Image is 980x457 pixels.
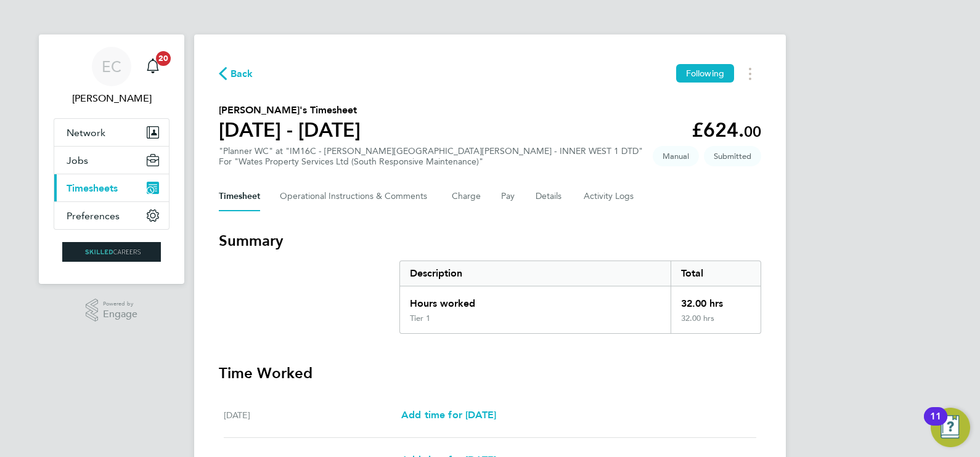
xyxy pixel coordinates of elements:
span: Following [686,68,724,79]
span: EC [102,59,121,75]
button: Timesheet [219,182,260,211]
button: Pay [501,182,516,211]
span: 20 [156,51,171,66]
a: Go to home page [54,242,169,262]
div: Summary [399,261,761,334]
span: Ernie Crowe [54,91,169,106]
h1: [DATE] - [DATE] [219,118,361,142]
div: [DATE] [224,408,401,423]
div: Tier 1 [410,313,430,323]
button: Open Resource Center, 11 new notifications [931,408,970,447]
button: Jobs [54,147,169,174]
button: Activity Logs [584,182,635,211]
a: Add time for [DATE] [401,408,496,423]
button: Network [54,119,169,146]
div: For "Wates Property Services Ltd (South Responsive Maintenance)" [219,156,643,167]
div: Total [671,261,761,286]
span: This timesheet was manually created. [653,146,699,166]
a: 20 [141,47,165,86]
span: 00 [744,123,761,140]
div: Hours worked [400,286,671,313]
nav: Main navigation [39,34,184,284]
span: Back [231,67,253,81]
div: 32.00 hrs [671,313,761,333]
span: Add time for [DATE] [401,409,496,421]
button: Operational Instructions & Comments [280,182,432,211]
a: EC[PERSON_NAME] [54,47,169,106]
div: 32.00 hrs [671,286,761,313]
a: Powered byEngage [86,299,138,322]
span: Preferences [67,210,120,222]
span: This timesheet is Submitted. [704,146,761,166]
span: Powered by [103,299,137,309]
button: Charge [452,182,481,211]
img: skilledcareers-logo-retina.png [62,242,161,262]
button: Details [536,182,564,211]
h2: [PERSON_NAME]'s Timesheet [219,103,361,118]
button: Following [676,64,734,83]
div: "Planner WC" at "IM16C - [PERSON_NAME][GEOGRAPHIC_DATA][PERSON_NAME] - INNER WEST 1 DTD" [219,146,643,167]
button: Back [219,66,253,81]
h3: Summary [219,231,761,251]
span: Engage [103,309,137,320]
div: Description [400,261,671,286]
span: Network [67,127,105,139]
span: Jobs [67,155,88,166]
span: Timesheets [67,182,118,194]
h3: Time Worked [219,363,761,383]
button: Preferences [54,202,169,229]
app-decimal: £624. [692,118,761,142]
button: Timesheets Menu [739,64,761,83]
div: 11 [930,416,941,432]
button: Timesheets [54,174,169,201]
